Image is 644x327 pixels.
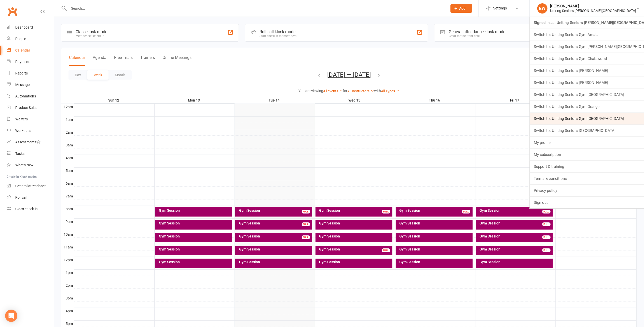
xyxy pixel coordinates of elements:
[61,219,74,225] th: 9am
[395,97,475,104] th: Thu 16
[327,71,371,78] button: [DATE] — [DATE]
[7,91,54,102] a: Automations
[159,247,231,251] div: Gym Session
[15,37,26,41] div: People
[382,248,390,252] div: FULL
[302,210,310,213] div: FULL
[61,180,74,187] th: 6am
[15,106,37,110] div: Product Sales
[154,97,235,104] th: Mon 13
[7,45,54,56] a: Calendar
[15,60,31,64] div: Payments
[15,83,31,87] div: Messages
[239,260,311,264] div: Gym Session
[449,29,505,34] div: General attendance kiosk mode
[530,113,644,124] a: Switch to: Uniting Seniors Gym [GEOGRAPHIC_DATA]
[68,70,87,80] button: Day
[74,97,154,104] th: Sun 12
[15,117,28,121] div: Waivers
[15,71,28,75] div: Reports
[159,209,231,212] div: Gym Session
[15,163,34,167] div: What's New
[15,184,46,188] div: General attendance
[399,234,472,238] div: Gym Session
[530,185,644,196] a: Privacy policy
[343,89,347,93] strong: for
[542,210,551,213] div: FULL
[159,234,231,238] div: Gym Session
[399,260,472,264] div: Gym Session
[61,206,74,212] th: 8am
[399,209,472,212] div: Gym Session
[347,89,374,93] a: All Instructors
[315,97,395,104] th: Wed 15
[479,260,552,264] div: Gym Session
[7,102,54,114] a: Product Sales
[5,310,17,322] div: Open Intercom Messenger
[530,125,644,136] a: Switch to: Uniting Seniors [GEOGRAPHIC_DATA]
[530,77,644,89] a: Switch to: Uniting Seniors [PERSON_NAME]
[61,142,74,148] th: 3am
[298,89,323,93] strong: You are viewing
[61,308,74,314] th: 4pm
[239,247,311,251] div: Gym Session
[15,25,33,29] div: Dashboard
[530,101,644,112] a: Switch to: Uniting Seniors Gym Orange
[542,222,551,226] div: FULL
[7,114,54,125] a: Waivers
[162,55,191,66] button: Online Meetings
[239,209,311,212] div: Gym Session
[108,70,132,80] button: Month
[7,68,54,79] a: Reports
[479,209,552,212] div: Gym Session
[382,210,390,213] div: FULL
[159,260,231,264] div: Gym Session
[323,89,343,93] a: All events
[7,148,54,159] a: Tasks
[302,235,310,239] div: FULL
[550,8,636,13] div: Uniting Seniors [PERSON_NAME][GEOGRAPHIC_DATA]
[61,168,74,174] th: 5am
[7,192,54,203] a: Roll call
[462,210,470,213] div: FULL
[7,79,54,91] a: Messages
[537,3,547,14] div: EW
[259,34,296,38] div: Staff check-in for members
[374,89,381,93] strong: with
[381,89,400,93] a: All Types
[15,48,30,52] div: Calendar
[159,221,231,225] div: Gym Session
[530,89,644,100] a: Switch to: Uniting Seniors Gym [GEOGRAPHIC_DATA]
[479,221,552,225] div: Gym Session
[15,129,31,133] div: Workouts
[319,260,391,264] div: Gym Session
[459,6,466,10] span: Add
[61,244,74,250] th: 11am
[61,155,74,161] th: 4am
[61,282,74,289] th: 2pm
[69,55,85,66] button: Calendar
[235,97,315,104] th: Tue 14
[15,195,27,199] div: Roll call
[15,207,38,211] div: Class check-in
[61,295,74,301] th: 3pm
[61,117,74,123] th: 1am
[542,235,551,239] div: FULL
[6,5,19,18] a: Clubworx
[7,33,54,45] a: People
[319,234,391,238] div: Gym Session
[302,222,310,226] div: FULL
[259,29,296,34] div: Roll call kiosk mode
[449,34,505,38] div: Great for the front desk
[61,270,74,276] th: 1pm
[61,104,74,110] th: 12am
[61,257,74,263] th: 12pm
[450,4,472,13] button: Add
[530,149,644,160] a: My subscription
[493,3,507,14] span: Settings
[61,321,74,327] th: 5pm
[15,94,36,98] div: Automations
[7,22,54,33] a: Dashboard
[550,4,636,8] div: [PERSON_NAME]
[530,29,644,41] a: Switch to: Uniting Seniors Gym Amala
